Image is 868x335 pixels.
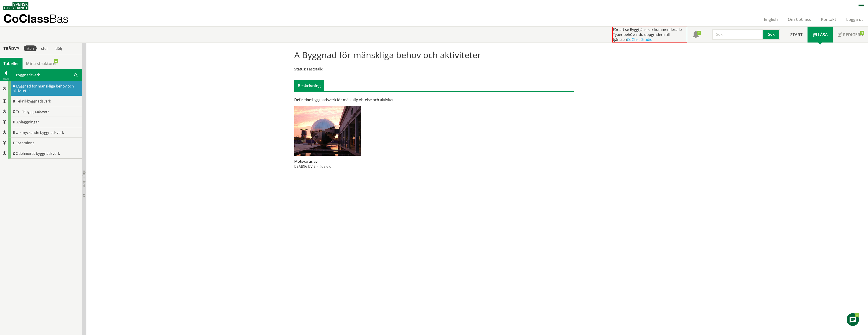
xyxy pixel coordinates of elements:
[692,31,699,39] span: Notifikationer
[16,109,49,114] span: Trafikbyggnadsverk
[13,130,15,135] span: E
[612,27,687,42] div: För att se Byggtjänsts rekommenderade Typer behöver du uppgradera till tjänsten
[833,27,868,42] a: Redigera
[294,80,324,91] div: Beskrivning
[3,2,28,10] img: Svensk Byggtjänst
[13,120,15,125] span: D
[13,151,15,156] span: Z
[23,58,60,69] a: Mina strukturer
[808,27,833,42] a: Läsa
[816,17,841,22] a: Kontakt
[294,159,318,164] span: Motsvaras av
[53,45,65,51] div: dölj
[16,151,60,156] span: Odefinierat byggnadsverk
[307,67,323,72] span: Fastställd
[759,17,783,22] a: English
[16,120,39,125] span: Anläggningar
[13,84,74,93] span: Byggnad för mänskliga behov och aktiviteter
[38,45,51,51] div: stor
[1,46,22,51] div: Trädvy
[294,164,314,169] td: BSAB96 BV:
[294,97,312,102] span: Definition:
[16,140,35,145] span: Fornminne
[294,50,481,60] h1: A Byggnad för mänskliga behov och aktiviteter
[16,99,51,104] span: Teknikbyggnadsverk
[785,27,808,42] a: Start
[12,69,82,81] div: Byggnadsverk
[74,72,78,77] span: Sök i tabellen
[790,32,803,37] span: Start
[627,37,652,42] a: CoClass Studio
[783,17,816,22] a: Om CoClass
[16,130,64,135] span: Utsmyckande byggnadsverk
[13,109,15,114] span: C
[294,97,478,102] div: byggnadsverk för mänsklig vistelse och aktivitet
[82,170,86,187] span: Dölj trädvy
[13,99,15,104] span: B
[294,67,306,72] span: Status:
[13,140,15,145] span: F
[843,32,863,37] span: Redigera
[314,164,332,169] td: S - Hus e d
[712,29,763,40] input: Sök
[763,29,780,40] button: Sök
[841,17,868,22] a: Logga ut
[49,12,68,25] span: Bas
[3,12,78,26] a: CoClassBas
[24,45,37,51] div: liten
[0,77,12,81] div: Tillbaka
[13,84,15,89] span: A
[3,16,68,21] p: CoClass
[818,32,828,37] span: Läsa
[294,106,361,156] img: AByggnadfrmnskligabehovochaktiv.jpg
